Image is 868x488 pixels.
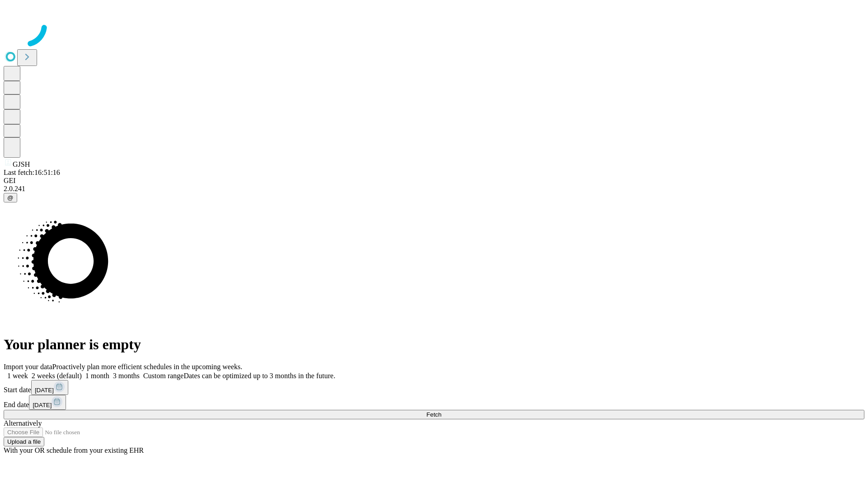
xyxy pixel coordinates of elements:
[143,372,184,380] span: Custom range
[4,446,144,454] span: With your OR schedule from your existing EHR
[7,372,28,380] span: 1 week
[35,387,54,394] span: [DATE]
[33,402,52,408] span: [DATE]
[7,194,14,201] span: @
[4,363,52,371] span: Import your data
[4,437,44,446] button: Upload a file
[4,185,864,193] div: 2.0.241
[113,372,140,380] span: 3 months
[4,193,17,202] button: @
[13,160,30,168] span: GJSH
[31,380,68,395] button: [DATE]
[4,169,60,176] span: Last fetch: 16:51:16
[4,395,864,410] div: End date
[29,395,66,410] button: [DATE]
[32,372,82,380] span: 2 weeks (default)
[52,363,242,371] span: Proactively plan more efficient schedules in the upcoming weeks.
[4,380,864,395] div: Start date
[184,372,335,380] span: Dates can be optimized up to 3 months in the future.
[426,411,441,418] span: Fetch
[4,410,864,419] button: Fetch
[4,177,864,185] div: GEI
[4,336,864,353] h1: Your planner is empty
[4,419,42,427] span: Alternatively
[85,372,109,380] span: 1 month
